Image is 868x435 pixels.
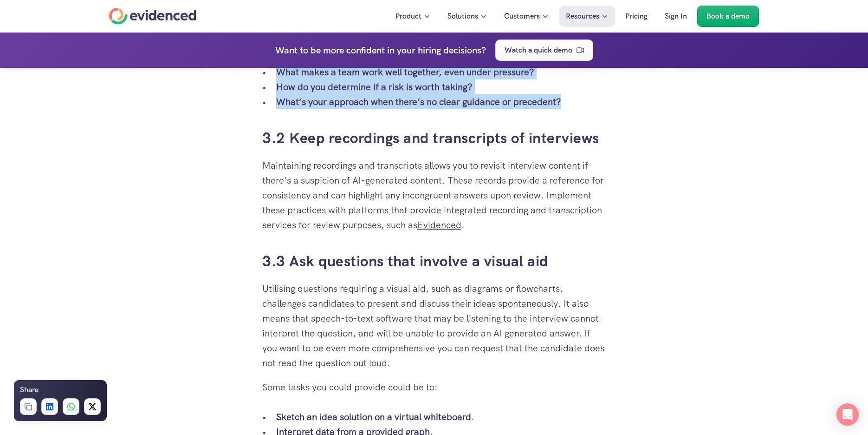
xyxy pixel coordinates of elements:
[109,8,196,25] a: Home
[262,281,606,370] p: Utilising questions requiring a visual aid, such as diagrams or flowcharts, challenges candidates...
[836,403,859,426] div: Open Intercom Messenger
[276,96,561,108] strong: What’s your approach when there’s no clear guidance or precedent?
[276,409,606,424] p: .
[262,158,606,232] p: Maintaining recordings and transcripts allows you to revisit interview content if there's a suspi...
[658,6,694,27] a: Sign In
[625,10,648,22] p: Pricing
[566,10,599,22] p: Resources
[276,66,534,78] strong: What makes a team work well together, even under pressure?
[665,10,687,22] p: Sign In
[262,380,606,395] p: Some tasks you could provide could be to:
[495,40,593,61] a: Watch a quick demo
[276,81,473,93] strong: How do you determine if a risk is worth taking?
[262,128,599,148] a: 3.2 Keep recordings and transcripts of interviews
[447,10,478,22] p: Solutions
[618,6,654,27] a: Pricing
[262,251,548,271] a: 3.3 Ask questions that involve a visual aid
[697,6,759,27] a: Book a demo
[275,43,486,58] h4: Want to be more confident in your hiring decisions?
[276,411,471,423] strong: Sketch an idea solution on a virtual whiteboard
[706,10,750,22] p: Book a demo
[417,219,461,231] a: Evidenced
[505,44,572,56] p: Watch a quick demo
[504,10,540,22] p: Customers
[395,10,421,22] p: Product
[20,384,39,396] h6: Share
